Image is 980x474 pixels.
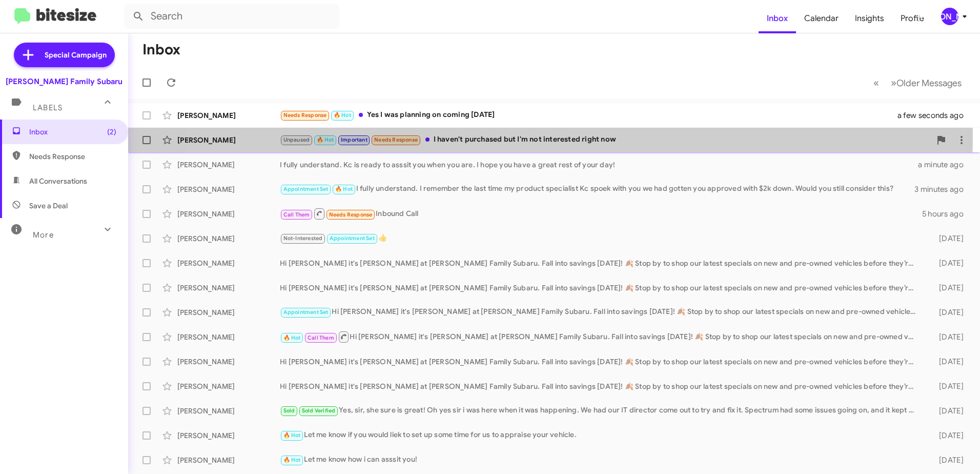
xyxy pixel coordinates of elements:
[283,334,301,341] span: 🔥 Hot
[177,430,280,441] div: [PERSON_NAME]
[29,127,116,137] span: Inbox
[335,186,353,192] span: 🔥 Hot
[280,405,923,417] div: Yes, sir, she sure is great! Oh yes sir i was here when it was happening. We had our IT director ...
[918,160,972,170] div: a minute ago
[308,334,334,341] span: Call Them
[796,4,847,33] a: Calendar
[280,454,923,466] div: Let me know how i can asssit you!
[283,186,329,192] span: Appointment Set
[177,110,280,121] div: [PERSON_NAME]
[923,233,972,244] div: [DATE]
[896,77,962,89] span: Older Messages
[891,76,896,89] span: »
[177,135,280,145] div: [PERSON_NAME]
[177,455,280,465] div: [PERSON_NAME]
[317,136,334,143] span: 🔥 Hot
[923,406,972,416] div: [DATE]
[280,283,923,293] div: Hi [PERSON_NAME] it's [PERSON_NAME] at [PERSON_NAME] Family Subaru. Fall into savings [DATE]! 🍂 S...
[923,258,972,268] div: [DATE]
[177,357,280,367] div: [PERSON_NAME]
[280,306,923,318] div: Hi [PERSON_NAME] it's [PERSON_NAME] at [PERSON_NAME] Family Subaru. Fall into savings [DATE]! 🍂 S...
[941,8,958,25] div: [PERSON_NAME]
[177,209,280,219] div: [PERSON_NAME]
[922,209,972,219] div: 5 hours ago
[177,307,280,318] div: [PERSON_NAME]
[923,357,972,367] div: [DATE]
[6,76,122,87] div: [PERSON_NAME] Family Subaru
[914,184,972,194] div: 3 minutes ago
[329,211,373,218] span: Needs Response
[29,151,116,162] span: Needs Response
[280,207,922,220] div: Inbound Call
[280,357,923,367] div: Hi [PERSON_NAME] it's [PERSON_NAME] at [PERSON_NAME] Family Subaru. Fall into savings [DATE]! 🍂 S...
[923,381,972,391] div: [DATE]
[892,4,932,33] a: Profile
[33,230,54,240] span: More
[177,184,280,194] div: [PERSON_NAME]
[177,258,280,268] div: [PERSON_NAME]
[29,201,68,211] span: Save a Deal
[283,235,323,242] span: Not-Interested
[280,330,923,343] div: Hi [PERSON_NAME] it's [PERSON_NAME] at [PERSON_NAME] Family Subaru. Fall into savings [DATE]! 🍂 S...
[923,332,972,342] div: [DATE]
[923,283,972,293] div: [DATE]
[885,72,968,93] button: Next
[867,72,885,93] button: Previous
[280,232,923,244] div: 👍
[283,457,301,463] span: 🔥 Hot
[932,8,969,25] button: [PERSON_NAME]
[374,136,418,143] span: Needs Response
[177,160,280,170] div: [PERSON_NAME]
[283,407,295,414] span: Sold
[341,136,367,143] span: Important
[14,43,115,67] a: Special Campaign
[923,307,972,318] div: [DATE]
[873,76,879,89] span: «
[280,160,918,170] div: I fully understand. Kc is ready to asssit you when you are. I hope you have a great rest of your ...
[868,72,968,93] nav: Page navigation example
[177,332,280,342] div: [PERSON_NAME]
[923,455,972,465] div: [DATE]
[283,112,327,118] span: Needs Response
[280,183,914,195] div: I fully understand. I remember the last time my product specialist Kc spoek with you we had gotte...
[124,4,339,29] input: Search
[330,235,375,242] span: Appointment Set
[280,381,923,391] div: Hi [PERSON_NAME] it's [PERSON_NAME] at [PERSON_NAME] Family Subaru. Fall into savings [DATE]! 🍂 S...
[177,406,280,416] div: [PERSON_NAME]
[142,42,180,58] h1: Inbox
[283,211,310,218] span: Call Them
[177,283,280,293] div: [PERSON_NAME]
[759,4,796,33] a: Inbox
[302,407,336,414] span: Sold Verified
[33,103,63,112] span: Labels
[283,136,310,143] span: Unpaused
[923,430,972,441] div: [DATE]
[280,109,910,121] div: Yes I was planning on coming [DATE]
[107,127,116,137] span: (2)
[847,4,892,33] a: Insights
[280,258,923,268] div: Hi [PERSON_NAME] it's [PERSON_NAME] at [PERSON_NAME] Family Subaru. Fall into savings [DATE]! 🍂 S...
[910,110,972,121] div: a few seconds ago
[283,309,329,315] span: Appointment Set
[334,112,351,118] span: 🔥 Hot
[45,50,107,60] span: Special Campaign
[283,432,301,439] span: 🔥 Hot
[177,233,280,244] div: [PERSON_NAME]
[280,134,931,146] div: I haven't purchased but I'm not interested right now
[29,176,87,186] span: All Conversations
[177,381,280,391] div: [PERSON_NAME]
[280,429,923,441] div: Let me know if you would liek to set up some time for us to appraise your vehicle.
